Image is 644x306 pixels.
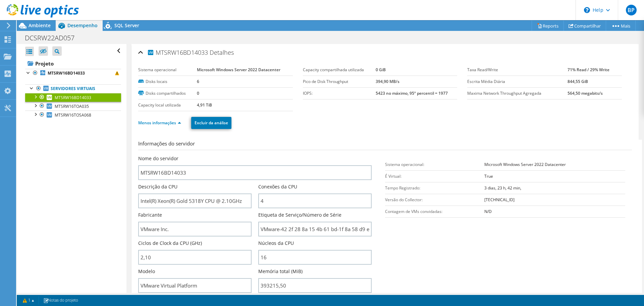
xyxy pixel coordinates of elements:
[210,48,234,56] span: Detalhes
[258,212,341,218] label: Etiqueta de Serviço/Número de Série
[258,240,294,247] label: Núcleos da CPU
[626,5,637,15] span: BP
[55,112,91,118] span: MTSRW16TOSA068
[385,182,484,194] td: Tempo Registrado:
[484,197,515,203] b: [TECHNICAL_ID]
[376,67,386,73] b: 0 GiB
[55,95,91,100] span: MTSRW16BD14033
[568,67,609,73] b: 71% Read / 29% Write
[584,7,590,13] svg: \n
[138,102,197,108] label: Capacity local utilizada
[197,79,199,84] b: 6
[385,170,484,182] td: É Virtual:
[25,84,121,93] a: Servidores virtuais
[532,20,564,31] a: Reports
[385,206,484,217] td: Contagem de VMs convidadas:
[563,20,606,31] a: Compartilhar
[258,183,297,190] label: Conexões da CPU
[568,90,603,96] b: 564,50 megabits/s
[191,117,231,129] a: Excluir da análise
[467,67,568,73] label: Taxa Read/Write
[25,93,121,102] a: MTSRW16BD14033
[18,296,39,305] a: 1
[376,79,399,84] b: 394,90 MB/s
[138,268,155,275] label: Modelo
[484,209,492,214] b: N/D
[484,185,521,191] b: 3 dias, 23 h, 42 min,
[138,78,197,85] label: Disks locais
[385,194,484,206] td: Versão do Collector:
[467,78,568,85] label: Escrita Média Diária
[138,212,162,218] label: Fabricante
[484,173,493,179] b: True
[138,183,177,190] label: Descrição da CPU
[303,67,376,73] label: Capacity compartilhada utilizada
[467,90,568,97] label: Maxima Network Throughput Agregada
[114,22,139,29] span: SQL Server
[376,90,448,96] b: 5423 no máximo, 95º percentil = 1977
[48,70,85,76] b: MTSRW16BD14033
[25,58,121,69] a: Projeto
[258,268,303,275] label: Memória total (MiB)
[197,67,280,73] b: Microsoft Windows Server 2022 Datacenter
[147,48,208,56] span: MTSRW16BD14033
[138,240,202,247] label: Ciclos de Clock da CPU (GHz)
[568,79,588,84] b: 844,55 GiB
[138,90,197,97] label: Disks compartilhados
[25,69,121,78] a: MTSRW16BD14033
[138,120,181,126] a: Menos informações
[303,78,376,85] label: Pico de Disk Throughput
[29,22,51,29] span: Ambiente
[138,140,632,150] h3: Informações do servidor
[484,162,566,167] b: Microsoft Windows Server 2022 Datacenter
[385,159,484,170] td: Sistema operacional:
[197,102,212,108] b: 4,91 TiB
[138,155,178,162] label: Nome do servidor
[22,34,85,42] h1: DCSRW22AD057
[39,296,83,305] a: Notas do projeto
[303,90,376,97] label: IOPS:
[606,20,636,31] a: Mais
[67,22,98,29] span: Desempenho
[25,102,121,111] a: MTSRW16TOA035
[55,103,89,109] span: MTSRW16TOA035
[138,67,197,73] label: Sistema operacional
[197,90,199,96] b: 0
[25,111,121,119] a: MTSRW16TOSA068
